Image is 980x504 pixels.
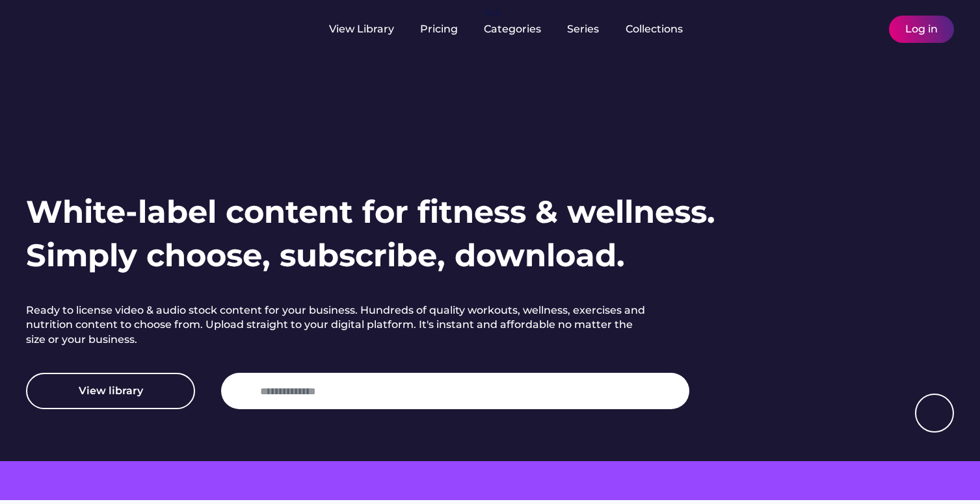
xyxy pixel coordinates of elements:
[26,190,715,277] h1: White-label content for fitness & wellness. Simply choose, subscribe, download.
[26,303,650,347] h2: Ready to license video & audio stock content for your business. Hundreds of quality workouts, wel...
[484,22,541,36] div: Categories
[860,21,876,37] img: yH5BAEAAAAALAAAAAABAAEAAAIBRAA7
[626,22,683,36] div: Collections
[329,22,394,36] div: View Library
[26,14,129,41] img: yH5BAEAAAAALAAAAAABAAEAAAIBRAA7
[838,21,854,37] img: yH5BAEAAAAALAAAAAABAAEAAAIBRAA7
[150,21,165,37] img: yH5BAEAAAAALAAAAAABAAEAAAIBRAA7
[484,6,501,19] div: fvck
[234,383,250,399] img: yH5BAEAAAAALAAAAAABAAEAAAIBRAA7
[905,22,938,36] div: Log in
[567,22,600,36] div: Series
[26,373,195,409] button: View library
[916,395,953,431] img: yH5BAEAAAAALAAAAAABAAEAAAIBRAA7
[420,22,458,36] div: Pricing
